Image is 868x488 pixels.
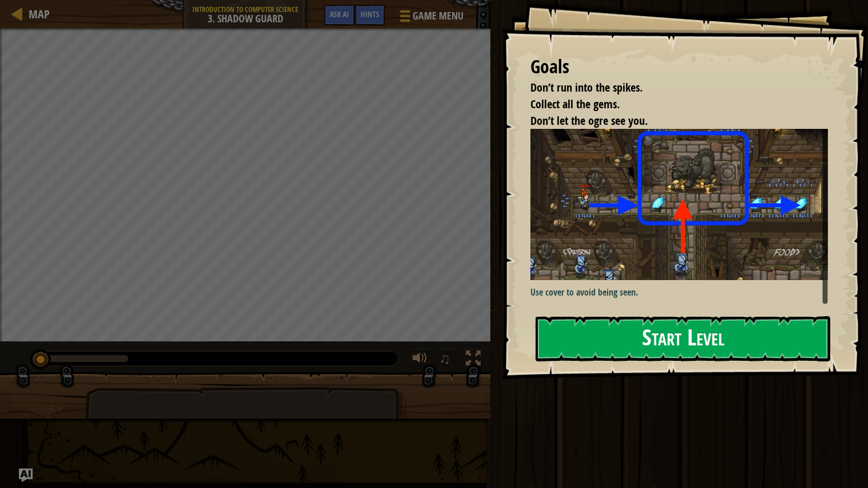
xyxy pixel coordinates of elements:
div: Goals [530,54,828,80]
span: ♫ [439,350,451,367]
li: Don’t let the ogre see you. [516,113,825,129]
button: Ask AI [324,5,355,26]
span: Hints [360,9,379,19]
span: Game Menu [413,9,463,23]
span: Ask AI [330,9,349,19]
button: Ask AI [19,469,33,482]
span: Map [29,6,50,22]
button: Adjust volume [409,348,431,372]
p: Use cover to avoid being seen. [530,286,828,299]
span: Don’t run into the spikes. [530,80,643,95]
span: Don’t let the ogre see you. [530,113,648,128]
button: Toggle fullscreen [462,348,485,372]
span: Collect all the gems. [530,96,620,112]
li: Collect all the gems. [516,96,825,113]
li: Don’t run into the spikes. [516,80,825,96]
img: Shadow guard [530,129,828,280]
button: Start Level [536,316,830,361]
button: Game Menu [391,5,470,32]
a: Map [23,6,50,22]
button: ♫ [437,348,457,372]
